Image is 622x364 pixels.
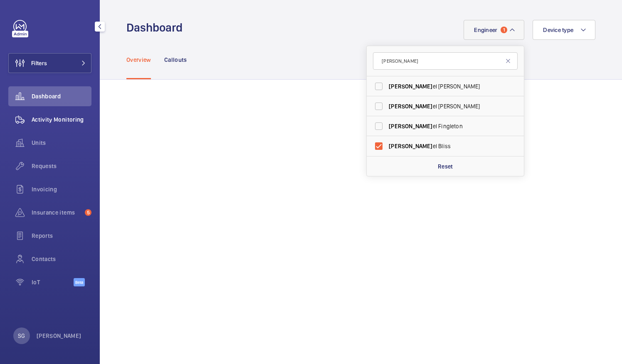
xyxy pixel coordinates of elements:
span: Device type [543,27,573,33]
span: Requests [32,162,91,170]
button: Engineer1 [464,20,524,40]
span: Contacts [32,255,91,263]
span: Invoicing [32,185,91,193]
button: Device type [533,20,595,40]
span: el Fingleton [389,122,503,130]
p: Reset [438,162,453,171]
span: [PERSON_NAME] [389,123,432,129]
p: SG [18,332,25,340]
span: Dashboard [32,92,91,100]
span: Beta [74,278,85,286]
span: [PERSON_NAME] [389,83,432,90]
span: Reports [32,232,91,240]
h1: Dashboard [126,20,188,35]
span: el [PERSON_NAME] [389,102,503,110]
input: Search by engineer [373,52,518,70]
span: Filters [31,59,47,67]
button: Filters [8,53,91,73]
span: IoT [32,278,74,286]
span: el Bliss [389,142,503,150]
span: 5 [85,209,91,216]
span: el [PERSON_NAME] [389,82,503,90]
span: 1 [501,27,507,33]
p: [PERSON_NAME] [37,332,81,340]
p: Overview [126,56,151,64]
span: Units [32,139,91,147]
span: [PERSON_NAME] [389,103,432,110]
span: Insurance items [32,208,81,217]
p: Callouts [164,56,187,64]
span: Activity Monitoring [32,115,91,124]
span: Engineer [474,27,497,33]
span: [PERSON_NAME] [389,143,432,149]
